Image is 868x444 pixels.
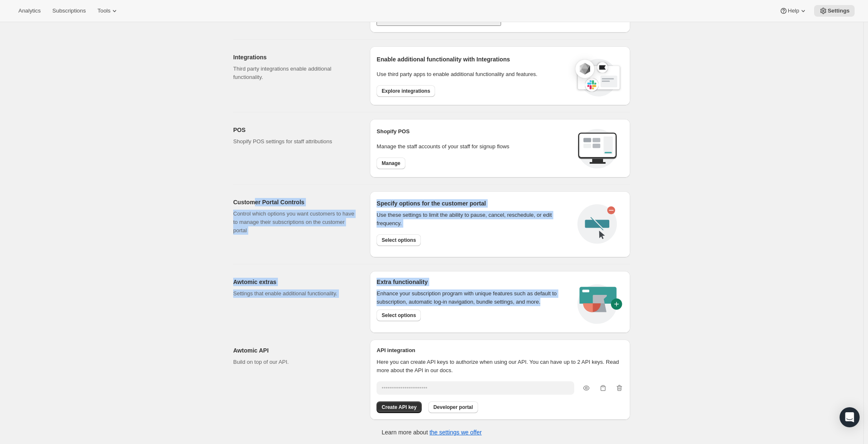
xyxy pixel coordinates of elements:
[377,142,571,151] p: Manage the staff accounts of your staff for signup flows
[377,358,624,375] p: Here you can create API keys to authorize when using our API. You can have up to 2 API keys. Read...
[13,5,46,17] button: Analytics
[18,8,41,14] span: Analytics
[433,404,473,411] span: Developer portal
[430,429,482,436] a: the settings we offer
[377,157,405,169] button: Manage
[233,137,356,146] p: Shopify POS settings for staff attributions
[377,346,624,355] h2: API integration
[377,55,567,63] h2: Enable additional functionality with Integrations
[827,8,850,14] span: Settings
[788,8,799,14] span: Help
[233,346,356,355] h2: Awtomic API
[377,278,428,286] h2: Extra functionality
[774,5,812,17] button: Help
[382,428,481,436] p: Learn more about
[233,289,356,298] p: Settings that enable additional functionality.
[233,53,356,61] h2: Integrations
[382,88,430,94] span: Explore integrations
[377,211,571,228] div: Use these settings to limit the ability to pause, cancel, reschedule, or edit frequency.
[377,127,571,136] h2: Shopify POS
[233,126,356,134] h2: POS
[377,70,567,79] p: Use third party apps to enable additional functionality and features.
[428,401,478,413] button: Developer portal
[382,404,417,411] span: Create API key
[377,401,422,413] button: Create API key
[382,312,416,319] span: Select options
[233,210,356,235] p: Control which options you want customers to have to manage their subscriptions on the customer po...
[377,310,421,321] button: Select options
[47,5,91,17] button: Subscriptions
[377,289,568,306] p: Enhance your subscription program with unique features such as default to subscription, automatic...
[92,5,124,17] button: Tools
[840,407,860,427] div: Open Intercom Messenger
[382,160,400,167] span: Manage
[233,358,356,366] p: Build on top of our API.
[97,8,110,14] span: Tools
[377,199,571,208] h2: Specify options for the customer portal
[382,237,416,244] span: Select options
[233,278,356,286] h2: Awtomic extras
[377,85,435,97] button: Explore integrations
[377,234,421,246] button: Select options
[814,5,855,17] button: Settings
[233,65,356,81] p: Third party integrations enable additional functionality.
[52,8,86,14] span: Subscriptions
[233,198,356,206] h2: Customer Portal Controls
